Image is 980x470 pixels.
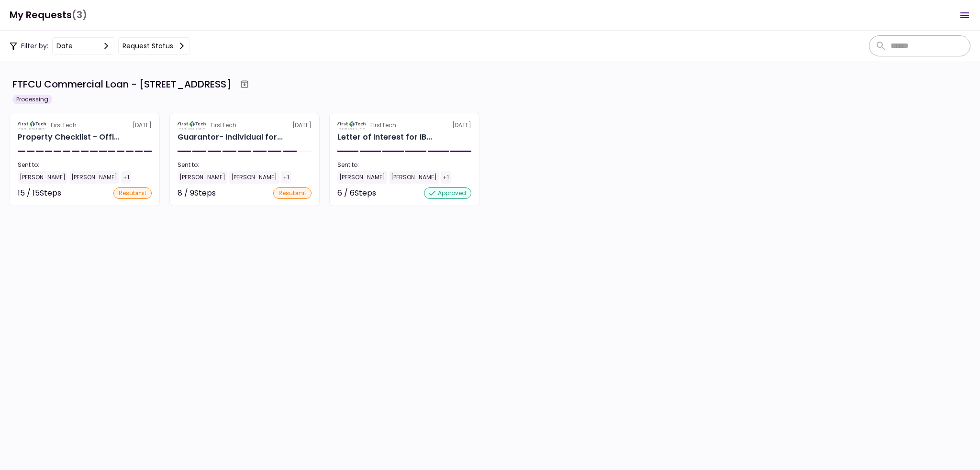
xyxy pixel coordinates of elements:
[178,187,216,199] div: 8 / 9 Steps
[236,76,253,93] button: Archive workflow
[281,171,291,184] div: +1
[337,121,367,130] img: Partner logo
[178,121,207,130] img: Partner logo
[337,171,387,184] div: [PERSON_NAME]
[18,161,152,169] div: Sent to:
[18,121,152,130] div: [DATE]
[18,131,120,143] div: Property Checklist - Office Retail for IBNI Investments, LLC 16 Uvalde Road
[10,37,190,55] div: Filter by:
[273,187,312,199] div: resubmit
[10,5,87,25] h1: My Requests
[370,121,396,130] div: FirstTech
[69,171,119,184] div: [PERSON_NAME]
[337,161,471,169] div: Sent to:
[121,171,131,184] div: +1
[12,77,231,91] div: FTFCU Commercial Loan - [STREET_ADDRESS]
[52,37,114,55] button: date
[178,161,312,169] div: Sent to:
[337,131,432,143] div: Letter of Interest for IBNI Investments, LLC 6 Uvalde Road Houston TX
[178,121,312,130] div: [DATE]
[178,171,227,184] div: [PERSON_NAME]
[18,121,47,130] img: Partner logo
[337,121,471,130] div: [DATE]
[113,187,152,199] div: resubmit
[441,171,451,184] div: +1
[229,171,279,184] div: [PERSON_NAME]
[72,5,87,25] span: (3)
[178,131,283,143] div: Guarantor- Individual for IBNI Investments, LLC Johnny Ganim
[118,37,190,55] button: Request status
[18,187,61,199] div: 15 / 15 Steps
[953,4,976,27] button: Open menu
[18,171,67,184] div: [PERSON_NAME]
[12,95,52,104] div: Processing
[337,187,376,199] div: 6 / 6 Steps
[56,41,73,51] div: date
[389,171,439,184] div: [PERSON_NAME]
[211,121,236,130] div: FirstTech
[424,187,471,199] div: approved
[51,121,77,130] div: FirstTech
